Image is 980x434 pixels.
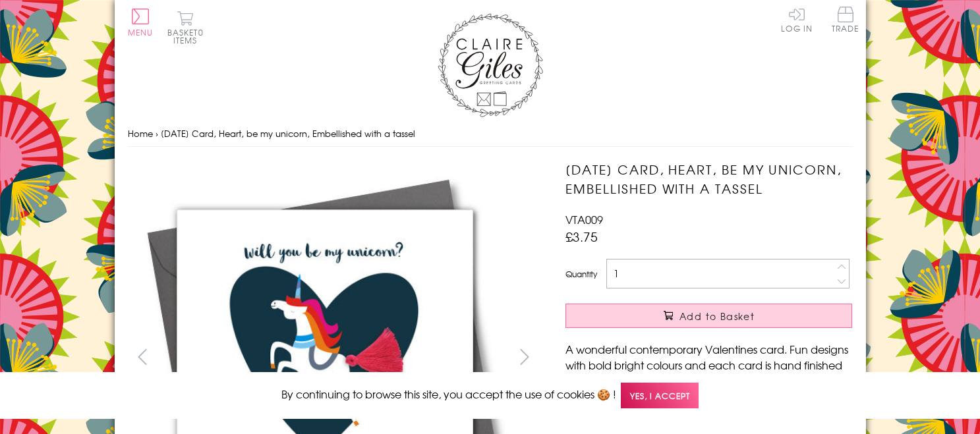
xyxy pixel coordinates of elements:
[565,211,603,227] span: VTA009
[161,127,415,140] span: [DATE] Card, Heart, be my unicorn, Embellished with a tassel
[679,310,755,323] span: Add to Basket
[128,9,154,36] button: Menu
[565,341,852,420] p: A wonderful contemporary Valentines card. Fun designs with bold bright colours and each card is h...
[156,127,158,140] span: ›
[621,383,699,408] span: Yes, I accept
[173,26,204,46] span: 0 items
[128,342,158,371] button: prev
[832,7,859,32] span: Trade
[128,26,154,38] span: Menu
[781,7,813,32] a: Log In
[565,160,852,198] h1: [DATE] Card, Heart, be my unicorn, Embellished with a tassel
[832,7,859,35] a: Trade
[128,121,853,148] nav: breadcrumbs
[509,342,539,371] button: next
[565,304,852,328] button: Add to Basket
[128,127,153,140] a: Home
[438,13,543,117] img: Claire Giles Greetings Cards
[167,11,204,44] button: Basket0 items
[565,227,598,246] span: £3.75
[565,268,597,280] label: Quantity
